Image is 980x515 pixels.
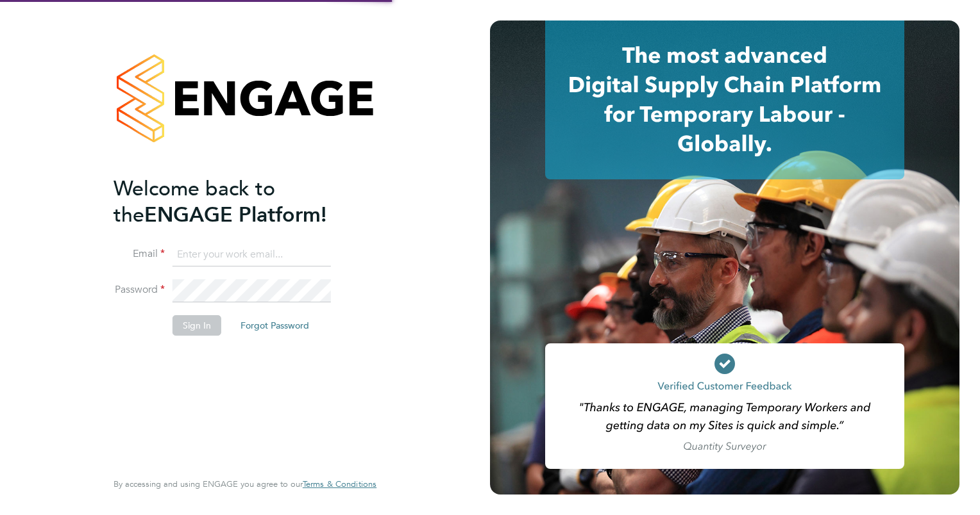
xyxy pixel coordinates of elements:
[173,315,221,336] button: Sign In
[114,283,165,297] label: Password
[303,479,376,489] a: Terms & Conditions
[230,315,319,336] button: Forgot Password
[303,478,376,489] span: Terms & Conditions
[114,176,364,228] h2: ENGAGE Platform!
[173,243,331,266] input: Enter your work email...
[114,176,275,227] span: Welcome back to the
[114,247,165,261] label: Email
[114,478,376,489] span: By accessing and using ENGAGE you agree to our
